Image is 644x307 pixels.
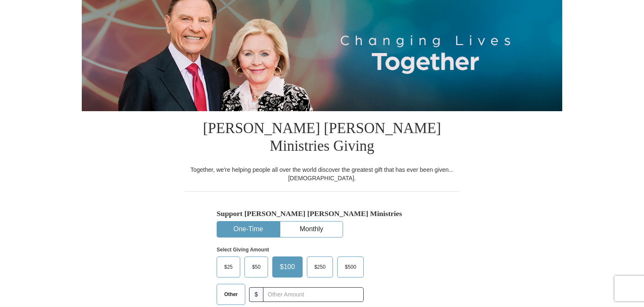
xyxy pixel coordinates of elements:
[217,209,427,218] h5: Support [PERSON_NAME] [PERSON_NAME] Ministries
[185,166,459,182] div: Together, we're helping people all over the world discover the greatest gift that has ever been g...
[310,261,330,273] span: $250
[217,222,279,237] button: One-Time
[220,261,237,273] span: $25
[220,288,242,301] span: Other
[185,111,459,166] h1: [PERSON_NAME] [PERSON_NAME] Ministries Giving
[217,247,269,253] strong: Select Giving Amount
[276,261,299,273] span: $100
[341,261,360,273] span: $500
[248,261,265,273] span: $50
[280,222,343,237] button: Monthly
[263,287,364,302] input: Other Amount
[249,287,263,302] span: $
